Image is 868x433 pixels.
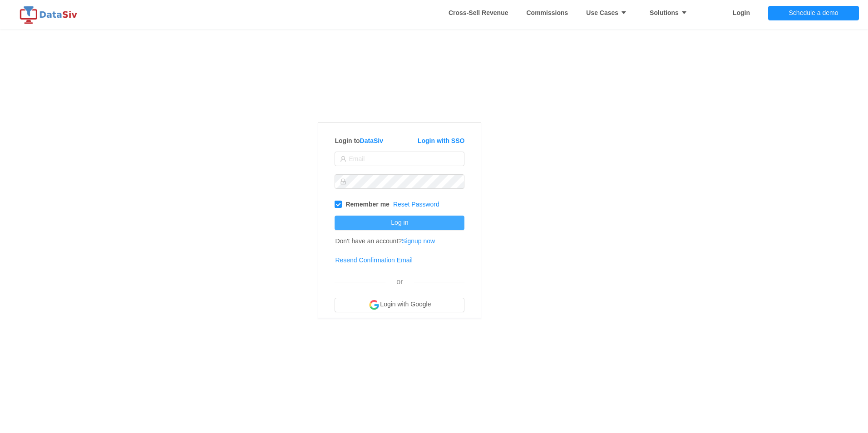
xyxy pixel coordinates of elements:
a: Signup now [402,237,435,245]
i: icon: caret-down [679,10,687,16]
a: Login with SSO [418,137,464,144]
i: icon: caret-down [618,10,627,16]
button: Log in [335,216,464,230]
span: or [396,278,403,285]
td: Don't have an account? [335,231,435,251]
strong: Use Cases [586,9,631,16]
img: logo [18,6,82,24]
button: Login with Google [335,298,464,312]
strong: Remember me [345,201,390,208]
a: Resend Confirmation Email [335,256,412,264]
i: icon: lock [340,178,346,185]
input: Email [335,152,464,166]
i: icon: user [340,156,346,162]
strong: Solutions [650,9,692,16]
a: Reset Password [393,201,439,208]
strong: Login to [335,137,383,144]
a: DataSiv [360,137,383,144]
button: Schedule a demo [768,6,859,20]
